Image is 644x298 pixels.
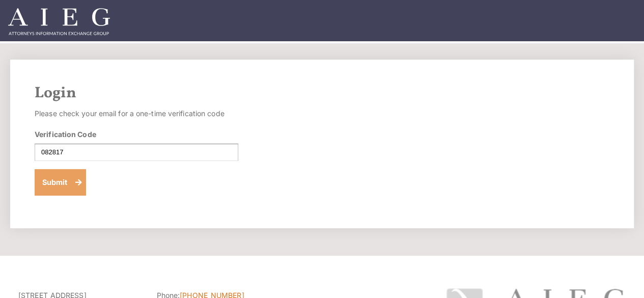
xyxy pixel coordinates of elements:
[35,169,86,196] button: Submit
[35,84,609,102] h2: Login
[8,8,110,35] img: Attorneys Information Exchange Group
[35,106,238,121] p: Please check your email for a one-time verification code
[35,129,96,140] label: Verification Code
